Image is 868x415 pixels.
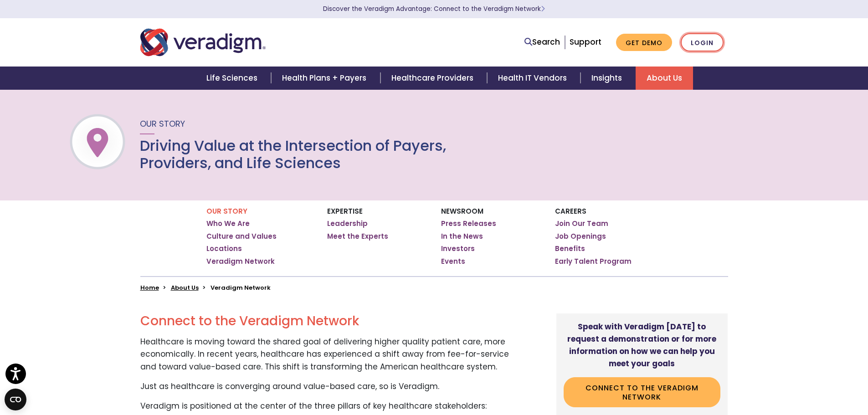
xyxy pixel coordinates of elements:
[271,67,380,90] a: Health Plans + Payers
[555,232,606,241] a: Job Openings
[206,232,277,241] a: Culture and Values
[206,219,250,228] a: Who We Are
[171,283,199,292] a: About Us
[541,5,545,13] span: Learn More
[327,219,368,228] a: Leadership
[487,67,580,90] a: Health IT Vendors
[140,283,159,292] a: Home
[636,67,693,90] a: About Us
[140,313,513,329] h2: Connect to the Veradigm Network
[441,232,483,241] a: In the News
[140,137,448,172] h1: Driving Value at the Intersection of Payers, Providers, and Life Sciences
[140,118,185,129] span: Our Story
[140,380,513,393] p: Just as healthcare is converging around value-based care, so is Veradigm.
[441,257,465,266] a: Events
[195,67,271,90] a: Life Sciences
[441,244,475,253] a: Investors
[140,336,513,373] p: Healthcare is moving toward the shared goal of delivering higher quality patient care, more econo...
[555,219,608,228] a: Join Our Team
[567,321,716,369] strong: Speak with Veradigm [DATE] to request a demonstration or for more information on how we can help ...
[564,377,721,407] a: Connect to the Veradigm Network
[206,257,275,266] a: Veradigm Network
[570,36,601,47] a: Support
[681,33,724,52] a: Login
[206,244,242,253] a: Locations
[555,244,585,253] a: Benefits
[580,67,636,90] a: Insights
[140,27,266,57] img: Veradigm logo
[327,232,388,241] a: Meet the Experts
[616,34,672,51] a: Get Demo
[441,219,496,228] a: Press Releases
[555,257,632,266] a: Early Talent Program
[323,5,545,13] a: Discover the Veradigm Advantage: Connect to the Veradigm NetworkLearn More
[380,67,487,90] a: Healthcare Providers
[5,389,26,410] button: Open CMP widget
[524,36,560,48] a: Search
